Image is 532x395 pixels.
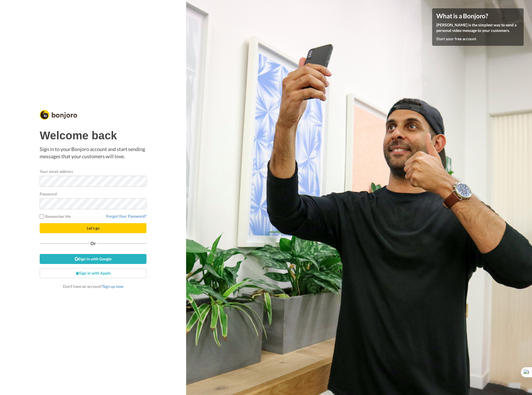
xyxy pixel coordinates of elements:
p: Sign in to your Bonjoro account and start sending messages that your customers will love. [40,146,146,160]
a: Sign up now [103,284,123,289]
h4: What is a Bonjoro? [436,12,520,19]
button: Let's go [40,223,146,233]
label: Password [40,191,57,197]
a: Sign in with Apple [40,268,146,278]
input: Remember Me [40,214,44,219]
p: [PERSON_NAME] is the simplest way to send a personal video message to your customers. [436,22,520,33]
a: Start your free account [436,36,476,41]
label: Remember Me [40,213,71,219]
span: Don’t have an account? [63,284,123,289]
span: Or [89,241,97,245]
h1: Welcome back [40,129,146,142]
a: Forgot Your Password? [106,214,146,218]
label: Your email address [40,168,73,174]
a: Sign in with Google [40,254,146,264]
span: Let's go [87,226,100,230]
